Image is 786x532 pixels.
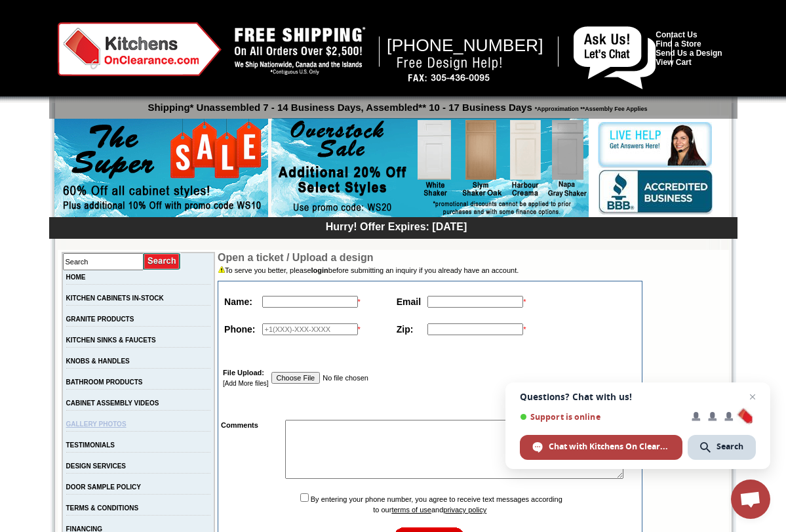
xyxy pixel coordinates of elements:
[520,392,756,402] span: Questions? Chat with us!
[311,266,328,274] a: login
[66,483,141,491] a: DOOR SAMPLE POLICY
[656,30,697,39] a: Contact Us
[66,504,139,512] a: TERMS & CONDITIONS
[397,324,414,335] strong: Zip:
[443,506,486,514] a: privacy policy
[66,462,127,470] a: DESIGN SERVICES
[66,441,115,449] a: TESTIMONIALS
[66,358,130,365] a: KNOBS & HANDLES
[656,39,701,49] a: Find a Store
[56,96,737,113] p: Shipping* Unassembled 7 - 14 Business Days, Assembled** 10 - 17 Business Days
[218,264,642,277] td: To serve you better, please before submitting an inquiry if you already have an account.
[66,337,156,344] a: KITCHEN SINKS & FAUCETS
[520,412,682,422] span: Support is online
[656,58,691,67] a: View Cart
[520,435,682,460] span: Chat with Kitchens On Clearance
[262,323,358,335] input: +1(XXX)-XXX-XXXX
[223,380,268,387] a: [Add More files]
[717,441,743,453] span: Search
[532,102,648,112] span: *Approximation **Assembly Fee Applies
[66,399,159,407] a: CABINET ASSEMBLY VIDEOS
[731,480,770,519] a: Open chat
[656,49,722,58] a: Send Us a Design
[224,324,255,335] strong: Phone:
[144,253,181,270] input: Submit
[224,297,252,307] strong: Name:
[221,421,258,429] strong: Comments
[66,295,164,302] a: KITCHEN CABINETS IN-STOCK
[66,379,143,386] a: BATHROOM PRODUCTS
[387,35,543,55] span: [PHONE_NUMBER]
[66,274,86,281] a: HOME
[391,506,431,514] a: terms of use
[397,297,421,307] strong: Email
[58,22,222,76] img: Kitchens on Clearance Logo
[223,369,264,377] strong: File Upload:
[66,420,127,428] a: GALLERY PHOTOS
[56,219,737,233] div: Hurry! Offer Expires: [DATE]
[688,435,756,460] span: Search
[218,252,642,264] td: Open a ticket / Upload a design
[66,316,134,323] a: GRANITE PRODUCTS
[549,441,670,453] span: Chat with Kitchens On Clearance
